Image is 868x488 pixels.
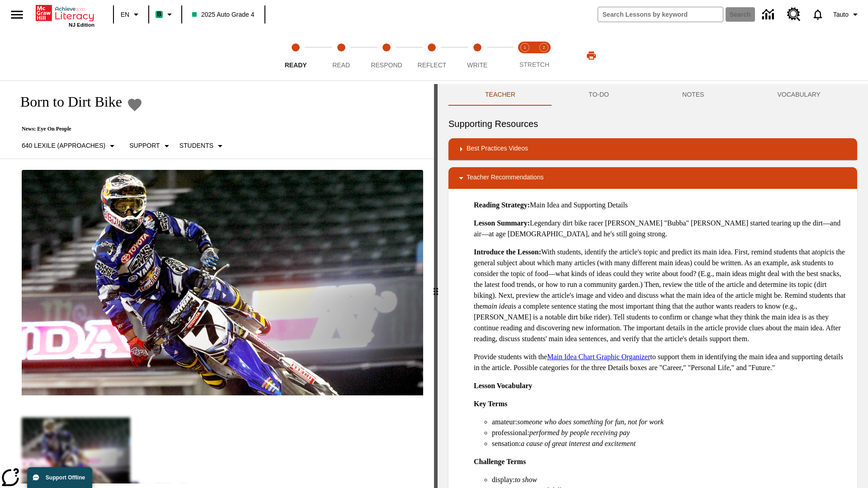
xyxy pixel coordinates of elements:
button: Add to Favorites - Born to Dirt Bike [127,97,143,113]
button: Write step 5 of 5 [451,31,504,80]
span: Write [467,61,487,69]
div: Teacher Recommendations [448,167,857,189]
strong: Lesson Summary: [474,219,530,227]
button: Stretch Read step 1 of 2 [512,31,538,80]
button: VOCABULARY [741,84,857,106]
a: Data Center [757,2,782,27]
img: Motocross racer James Stewart flies through the air on his dirt bike. [22,170,423,396]
p: With students, identify the article's topic and predict its main idea. First, remind students tha... [474,247,850,344]
button: Stretch Respond step 2 of 2 [531,31,557,80]
p: 640 Lexile (Approaches) [22,141,105,150]
div: Instructional Panel Tabs [448,84,857,106]
button: Language: EN, Select a language [117,6,146,23]
strong: Challenge Terms [474,458,526,465]
strong: Lesson Vocabulary [474,382,532,389]
p: Legendary dirt bike racer [PERSON_NAME] "Bubba" [PERSON_NAME] started tearing up the dirt—and air... [474,218,850,239]
button: TO-DO [552,84,646,106]
h6: Supporting Resources [448,117,857,131]
p: Best Practices Videos [467,144,528,155]
span: STRETCH [519,61,549,68]
div: Press Enter or Spacebar and then press right and left arrow keys to move the slider [434,84,438,488]
li: amateur: [492,417,850,427]
button: Reflect step 4 of 5 [406,31,458,80]
text: 2 [542,45,545,50]
button: Boost Class color is mint green. Change class color [152,6,179,23]
em: topic [815,248,830,256]
span: Ready [285,61,307,69]
li: display: [492,474,850,485]
a: Notifications [806,3,830,26]
em: a cause of great interest and excitement [521,440,636,447]
span: Respond [371,61,402,69]
button: Respond step 3 of 5 [360,31,413,80]
span: 2025 Auto Grade 4 [192,10,255,19]
em: main idea [483,302,512,310]
p: Support [129,141,160,150]
em: performed by people receiving pay [529,429,630,436]
text: 1 [524,45,526,50]
div: activity [438,84,868,488]
strong: Reading Strategy: [474,201,530,209]
input: search field [598,7,723,22]
p: Main Idea and Supporting Details [474,200,850,211]
button: Print [577,47,606,64]
button: Select Lexile, 640 Lexile (Approaches) [18,138,121,154]
em: to show [515,476,537,483]
span: Read [332,61,350,69]
button: Read step 2 of 5 [315,31,367,80]
button: Select Student [176,138,229,154]
span: B [157,9,161,20]
span: Tauto [833,10,849,19]
p: Teacher Recommendations [467,173,543,183]
a: Main Idea Chart Graphic Organizer [547,353,650,361]
button: Teacher [448,84,552,106]
button: Open side menu [4,1,30,28]
span: Reflect [418,61,447,69]
li: professional: [492,427,850,438]
a: Resource Center, Will open in new tab [782,2,806,27]
p: News: Eye On People [11,126,229,132]
button: Support Offline [27,467,92,488]
strong: Key Terms [474,400,507,408]
div: Best Practices Videos [448,138,857,160]
li: sensation: [492,438,850,449]
button: NOTES [646,84,741,106]
span: EN [121,10,129,19]
p: Students [179,141,213,150]
span: NJ Edition [69,22,94,28]
strong: Introduce the Lesson: [474,248,541,256]
button: Profile/Settings [830,6,864,23]
div: Home [36,3,94,28]
button: Scaffolds, Support [126,138,175,154]
button: Ready step 1 of 5 [269,31,322,80]
span: Support Offline [46,474,85,481]
p: Provide students with the to support them in identifying the main idea and supporting details in ... [474,352,850,373]
h1: Born to Dirt Bike [11,94,122,110]
em: someone who does something for fun, not for work [517,418,664,426]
